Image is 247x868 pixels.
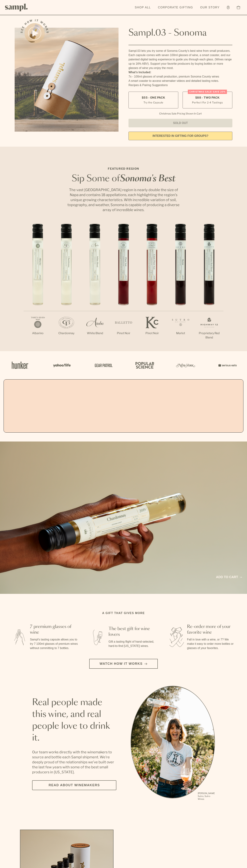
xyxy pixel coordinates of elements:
strong: What’s Included: [128,71,151,74]
p: Merlot [166,331,195,335]
p: White Blend [81,331,109,335]
a: interested in gifting for groups? [128,132,232,140]
li: 7x - 100ml glasses of small production, premium Sonoma County wines [128,74,232,79]
a: Add to cart [216,575,242,580]
li: 1 / 7 [24,224,52,347]
p: Gift a tasting flight of hand-selected, hard-to-find [US_STATE] wines. [109,640,157,648]
p: Sampl's tasting capsule allows you to try 7 100ml glasses of premium wines without committing to ... [30,637,79,650]
div: slide 1 [131,686,215,801]
small: Try the Capsule [143,101,163,104]
h2: Real people made this wine, and real people love to drink it. [32,697,116,744]
div: Christmas SALE! Save 20% [188,90,227,94]
a: Read about Winemakers [32,780,116,790]
li: 4 / 7 [109,224,138,347]
img: Artboard_3_0b291449-6e8c-4d07-b2c2-3f3601a19cd1_x450.png [175,358,196,373]
img: Artboard_6_04f9a106-072f-468a-bdd7-f11783b05722_x450.png [51,358,72,373]
img: Sampl.03 - Sonoma [15,28,119,132]
img: Artboard_1_c8cd28af-0030-4af1-819c-248e302c7f06_x450.png [9,358,31,373]
h1: Sampl.03 - Sonoma [128,28,232,38]
li: 6 / 7 [166,224,195,347]
span: $88 - Two Pack [195,96,220,100]
li: Christmas Sale Pricing Shown In Cart [157,112,203,115]
p: Fall in love with a wine, or 7? We make it easy to order more bottles or glasses of your favorites. [187,637,236,650]
li: Recipes & Pairing Suggestions [128,83,232,87]
button: Watch how it works [89,659,158,669]
p: Pinot Noir [138,331,166,335]
p: Proprietary Red Blend [195,331,223,340]
li: 3 / 7 [81,224,109,347]
small: Perfect For 2-4 Tastings [192,101,223,104]
p: [PERSON_NAME] Sutro, Sutro Wines [198,792,215,800]
li: 5 / 7 [138,224,166,347]
a: Corporate Gifting [156,4,195,11]
img: Artboard_4_28b4d326-c26e-48f9-9c80-911f17d6414e_x450.png [133,358,155,373]
button: Sold Out [128,119,232,127]
img: Artboard_5_7fdae55a-36fd-43f7-8bfd-f74a06a2878e_x450.png [92,358,114,373]
em: Sonoma's Best [120,174,175,183]
p: The vast [GEOGRAPHIC_DATA] region is nearly double the size of Napa and contains 18 appellations,... [66,187,181,212]
li: 7 / 7 [195,224,223,351]
img: Sampl logo [5,4,28,11]
h3: The best gift for wine lovers [109,626,157,637]
p: Featured Region [66,167,181,171]
a: Our Story [198,4,221,11]
button: See how it works [25,23,45,43]
p: Chardonnay [52,331,81,335]
h3: Re-order more of your favorite wine [187,624,236,635]
ul: carousel [131,686,215,801]
h2: Sip Some of [66,174,181,183]
div: Sampl.03 lets you try some of Sonoma County's best wine from small producers. Each capsule comes ... [128,49,232,70]
p: Albarino [24,331,52,335]
li: A smart coaster to access winemaker videos and detailed tasting notes. [128,79,232,83]
p: Our team works directly with the winemakers to source and bottle each Sampl shipment. We’re deepl... [32,750,116,775]
span: $55 - One Pack [142,96,165,100]
a: Shop All [133,4,153,11]
li: 2 / 7 [52,224,81,347]
h3: 7 premium glasses of wine [30,624,79,635]
p: Pinot Noir [109,331,138,335]
h2: A gift that gives more [102,611,145,615]
img: Artboard_7_5b34974b-f019-449e-91fb-745f8d0877ee_x450.png [216,358,238,373]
